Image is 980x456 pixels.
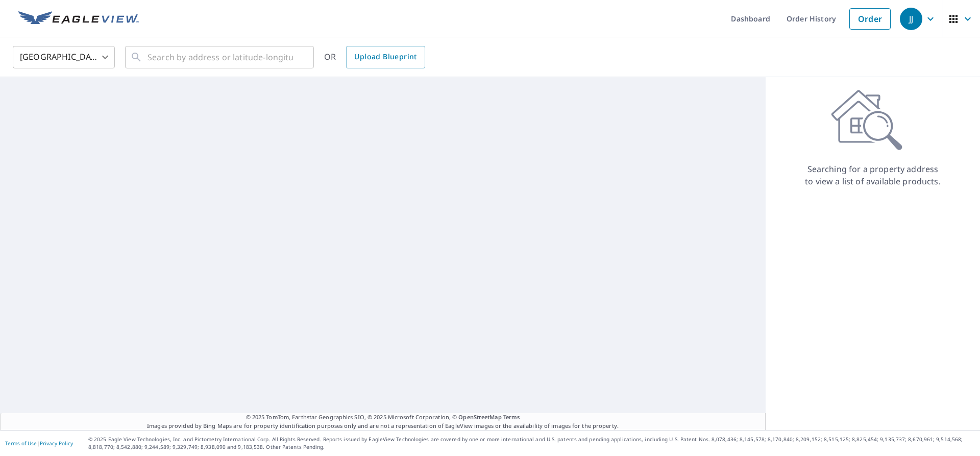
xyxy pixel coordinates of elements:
[246,413,520,422] span: © 2025 TomTom, Earthstar Geographics SIO, © 2025 Microsoft Corporation, ©
[5,440,73,446] p: |
[354,51,416,63] span: Upload Blueprint
[40,440,73,447] a: Privacy Policy
[458,413,501,421] a: OpenStreetMap
[13,43,115,71] div: [GEOGRAPHIC_DATA]
[88,436,975,451] p: © 2025 Eagle View Technologies, Inc. and Pictometry International Corp. All Rights Reserved. Repo...
[849,8,891,30] a: Order
[346,46,425,68] a: Upload Blueprint
[900,8,922,30] div: JJ
[18,11,139,27] img: EV Logo
[5,440,37,447] a: Terms of Use
[503,413,520,421] a: Terms
[804,163,941,187] p: Searching for a property address to view a list of available products.
[148,43,293,71] input: Search by address or latitude-longitude
[324,46,425,68] div: OR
